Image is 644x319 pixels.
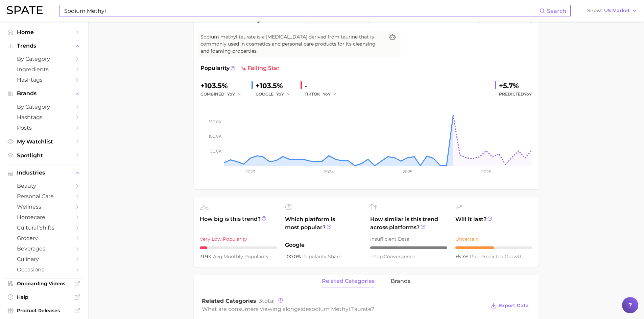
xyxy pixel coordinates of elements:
[17,66,71,73] span: Ingredients
[302,254,341,260] span: popularity share
[5,222,82,233] a: cultural shifts
[256,80,295,91] div: +103.5%
[309,306,371,312] span: sodium methyl taurate
[17,204,71,210] span: wellness
[455,254,470,260] span: +5.7%
[17,152,71,159] span: Spotlight
[5,278,82,289] a: Onboarding Videos
[200,80,246,91] div: +103.5%
[259,298,275,304] span: total
[5,202,82,212] a: wellness
[370,254,373,260] span: -
[17,56,71,62] span: by Category
[324,169,334,174] tspan: 2024
[5,254,82,264] a: culinary
[370,215,447,232] span: How similar is this trend across platforms?
[285,241,362,249] span: Google
[17,294,71,300] span: Help
[276,91,284,97] span: YoY
[241,64,280,72] span: falling star
[322,278,375,284] span: related categories
[5,191,82,202] a: personal care
[323,91,331,97] span: YoY
[455,215,532,232] span: Will it last?
[586,6,639,15] button: ShowUS Market
[5,136,82,147] a: My Watchlist
[5,233,82,243] a: grocery
[200,246,277,249] div: 1 / 10
[5,75,82,85] a: Hashtags
[5,181,82,191] a: beauty
[587,9,602,12] span: Show
[305,90,342,98] div: TIKTOK
[481,169,491,174] tspan: 2026
[604,9,630,12] span: US Market
[17,29,71,35] span: Home
[17,90,71,97] span: Brands
[17,104,71,110] span: by Category
[489,301,530,311] button: Export Data
[200,254,213,260] span: 31.9k
[5,54,82,64] a: by Category
[17,193,71,200] span: personal care
[213,254,269,260] span: monthly popularity
[200,215,277,232] span: How big is this trend?
[5,102,82,112] a: by Category
[17,266,71,273] span: occasions
[200,14,299,22] h1: sodium methyl taurate
[470,254,523,260] span: predicted growth
[17,245,71,252] span: beverages
[373,254,415,260] span: convergence
[499,303,529,309] span: Export Data
[5,27,82,37] a: Home
[547,8,566,14] span: Search
[455,246,532,249] div: 5 / 10
[5,150,82,161] a: Spotlight
[5,168,82,178] button: Industries
[5,212,82,222] a: homecare
[5,112,82,123] a: Hashtags
[5,88,82,99] button: Brands
[17,256,71,262] span: culinary
[5,292,82,302] a: Help
[17,224,71,231] span: cultural shifts
[17,77,71,83] span: Hashtags
[285,254,302,260] span: 100.0%
[256,90,295,98] div: GOOGLE
[5,64,82,75] a: Ingredients
[17,138,71,145] span: My Watchlist
[200,64,230,72] span: Popularity
[391,278,410,284] span: brands
[305,80,342,91] div: -
[17,214,71,220] span: homecare
[17,43,71,49] span: Trends
[323,90,337,98] button: YoY
[17,235,71,241] span: grocery
[7,6,43,14] img: SPATE
[245,169,255,174] tspan: 2023
[200,235,277,243] div: Very Low Popularity
[373,254,384,260] abbr: popularity index
[259,298,262,304] span: 3
[276,90,291,98] button: YoY
[370,246,447,249] div: – / 10
[499,90,532,98] span: Predicted
[5,264,82,275] a: occasions
[17,170,71,176] span: Industries
[17,183,71,189] span: beauty
[227,90,242,98] button: YoY
[17,308,71,314] span: Product Releases
[5,41,82,51] button: Trends
[403,169,412,174] tspan: 2025
[470,254,480,260] abbr: popularity index
[5,305,82,316] a: Product Releases
[499,80,532,91] div: +5.7%
[17,114,71,121] span: Hashtags
[200,90,246,98] div: combined
[227,91,235,97] span: YoY
[524,91,532,97] span: YoY
[241,65,246,71] img: falling star
[213,254,223,260] abbr: average
[202,304,486,314] div: What are consumers viewing alongside ?
[5,123,82,133] a: Posts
